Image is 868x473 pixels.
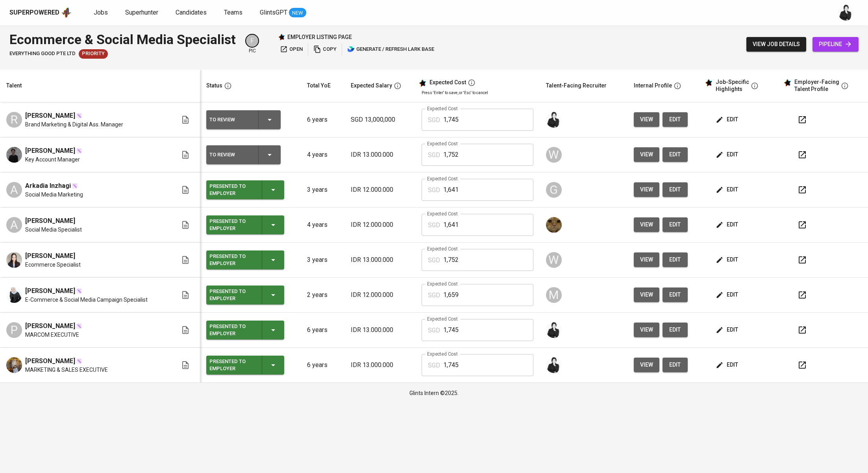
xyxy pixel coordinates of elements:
[783,79,791,87] img: glints_star.svg
[307,150,338,160] p: 4 years
[717,290,738,300] span: edit
[6,252,22,268] img: Richelle Feby
[351,220,409,230] p: IDR 12.000.000
[206,180,284,199] button: Presented to Employer
[6,287,22,303] img: Brigitha Jannah
[640,360,653,370] span: view
[25,156,80,163] span: Key Account Manager
[347,45,355,53] img: lark
[209,321,255,339] div: Presented to Employer
[72,183,78,189] img: magic_wand.svg
[546,81,607,91] div: Talent-Facing Recruiter
[546,252,562,268] div: W
[717,220,738,230] span: edit
[9,7,72,19] a: Superpoweredapp logo
[94,8,109,18] a: Jobs
[428,291,440,300] p: SGD
[669,185,681,195] span: edit
[9,30,236,49] div: Ecommerce & Social Media Specialist
[640,150,653,160] span: view
[351,150,409,160] p: IDR 13.000.000
[753,39,800,49] span: view job details
[669,360,681,370] span: edit
[9,50,76,58] span: Everything good Pte Ltd
[663,147,688,162] a: edit
[663,182,688,197] button: edit
[6,147,22,163] img: Kevin Jonathan Kristianto
[351,360,409,370] p: IDR 13.000.000
[307,325,338,335] p: 6 years
[640,115,653,124] span: view
[176,9,207,16] span: Candidates
[663,252,688,267] button: edit
[716,79,749,93] div: Job-Specific Highlights
[209,181,255,198] div: Presented to Employer
[76,148,82,154] img: magic_wand.svg
[663,358,688,372] a: edit
[428,115,440,125] p: SGD
[125,8,160,18] a: Superhunter
[209,251,255,269] div: Presented to Employer
[546,357,562,373] img: medwi@glints.com
[206,286,284,304] button: Presented to Employer
[812,37,859,52] a: pipeline
[717,360,738,370] span: edit
[206,110,281,129] button: To Review
[640,255,653,265] span: view
[260,9,287,16] span: GlintsGPT
[714,252,741,267] button: edit
[351,290,409,300] p: IDR 12.000.000
[351,185,409,195] p: IDR 12.000.000
[717,255,738,265] span: edit
[25,331,79,339] span: MARCOM EXECUTIVE
[206,250,284,269] button: Presented to Employer
[76,113,82,119] img: magic_wand.svg
[546,287,562,303] div: M
[546,147,562,163] div: W
[428,150,440,160] p: SGD
[634,252,659,267] button: view
[25,251,75,261] span: [PERSON_NAME]
[6,357,22,373] img: Reza Mutia
[351,81,392,91] div: Expected Salary
[287,33,352,41] p: employer listing page
[25,321,75,331] span: [PERSON_NAME]
[6,322,22,338] div: P
[794,79,839,93] div: Employer-Facing Talent Profile
[289,9,306,17] span: NEW
[669,220,681,230] span: edit
[418,79,426,87] img: glints_star.svg
[25,121,123,128] span: Brand Marketing & Digital Ass. Manager
[663,217,688,232] button: edit
[546,217,562,233] img: ec6c0910-f960-4a00-a8f8-c5744e41279e.jpg
[634,217,659,232] button: view
[663,323,688,337] button: edit
[669,115,681,124] span: edit
[640,325,653,335] span: view
[307,115,338,124] p: 6 years
[634,288,659,302] button: view
[746,37,806,52] button: view job details
[209,216,255,234] div: Presented to Employer
[640,185,653,195] span: view
[714,323,741,337] button: edit
[428,256,440,265] p: SGD
[76,288,82,294] img: magic_wand.svg
[351,325,409,335] p: IDR 13.000.000
[307,360,338,370] p: 6 years
[206,215,284,234] button: Presented to Employer
[79,49,108,59] div: New Job received from Demand Team
[705,79,713,87] img: glints_star.svg
[6,182,22,198] div: A
[224,8,244,18] a: Teams
[663,288,688,302] a: edit
[428,221,440,230] p: SGD
[428,361,440,370] p: SGD
[714,147,741,162] button: edit
[9,8,59,17] div: Superpowered
[206,321,284,339] button: Presented to Employer
[25,216,75,226] span: [PERSON_NAME]
[640,220,653,230] span: view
